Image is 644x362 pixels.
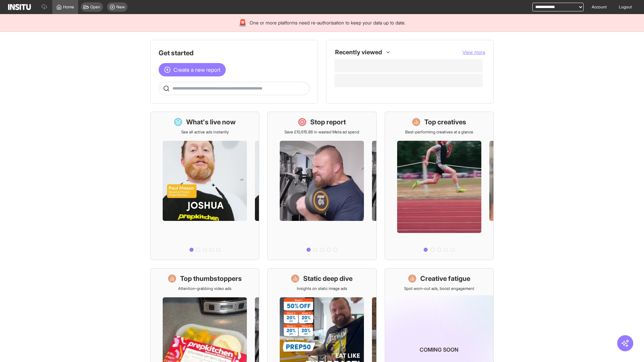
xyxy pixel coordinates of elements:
a: Top creativesBest-performing creatives at a glance [385,112,494,260]
a: What's live nowSee all active ads instantly [150,112,259,260]
span: One or more platforms need re-authorisation to keep your data up to date. [250,19,406,26]
h1: Top thumbstoppers [180,274,242,283]
p: Attention-grabbing video ads [178,286,231,291]
div: 🚨 [238,18,247,27]
p: Save £10,615.86 in wasted Meta ad spend [284,129,359,135]
img: Logo [8,4,31,10]
button: View more [463,49,485,56]
h1: What's live now [186,117,236,127]
p: Best-performing creatives at a glance [405,129,473,135]
h1: Stop report [310,117,346,127]
span: New [116,4,125,10]
a: Stop reportSave £10,615.86 in wasted Meta ad spend [267,112,376,260]
span: Create a new report [173,66,220,74]
h1: Top creatives [424,117,466,127]
button: Create a new report [159,63,226,76]
span: View more [463,49,485,55]
span: Open [90,4,100,10]
span: Home [63,4,74,10]
h1: Static deep dive [303,274,353,283]
p: See all active ads instantly [181,129,229,135]
h1: Get started [159,48,310,58]
p: Insights on static image ads [297,286,347,291]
